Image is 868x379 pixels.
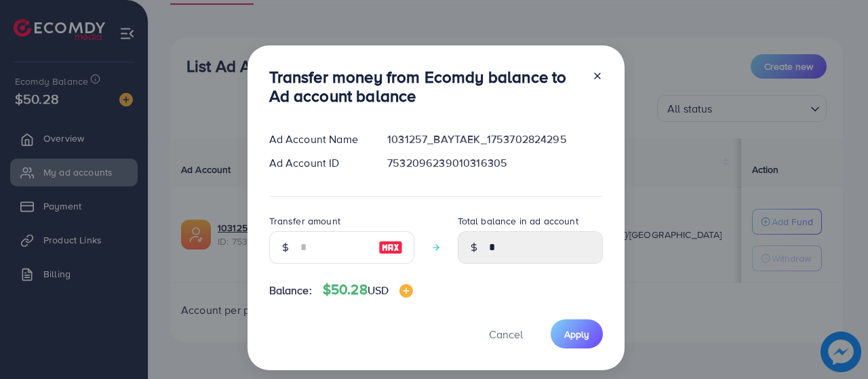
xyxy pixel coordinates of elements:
span: Balance: [269,283,312,298]
h3: Transfer money from Ecomdy balance to Ad account balance [269,67,581,106]
div: Ad Account ID [258,155,377,171]
button: Apply [551,319,603,348]
img: image [378,239,403,256]
div: 7532096239010316305 [376,155,613,171]
span: Apply [564,327,589,341]
span: USD [368,283,389,298]
span: Cancel [489,327,523,342]
label: Transfer amount [269,214,340,228]
img: image [399,284,413,298]
label: Total balance in ad account [458,214,578,228]
h4: $50.28 [323,281,413,298]
div: Ad Account Name [258,132,377,147]
button: Cancel [472,319,540,348]
div: 1031257_BAYTAEK_1753702824295 [376,132,613,147]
